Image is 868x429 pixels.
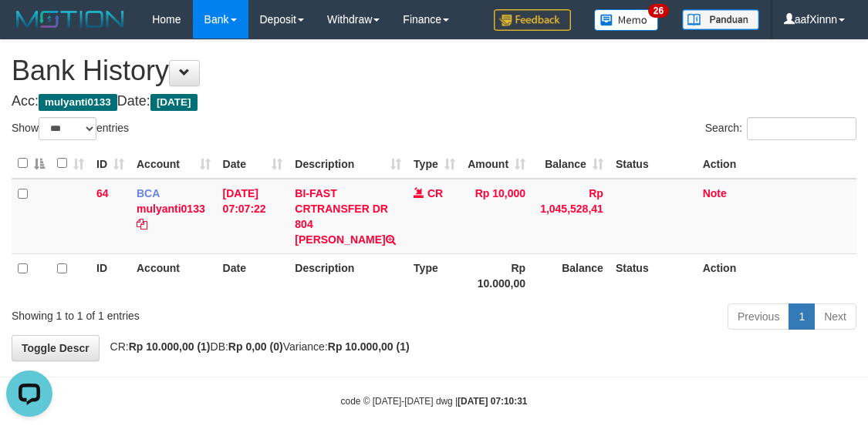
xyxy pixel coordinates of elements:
[51,149,90,179] th: : activate to sort column ascending
[461,179,532,254] td: Rp 10,000
[137,187,160,199] span: BCA
[427,187,443,199] span: CR
[532,179,610,254] td: Rp 1,045,528,41
[129,340,211,353] strong: Rp 10.000,00 (1)
[814,303,856,330] a: Next
[328,340,410,353] strong: Rp 10.000,00 (1)
[747,117,856,140] input: Search:
[137,203,205,215] a: mulyanti0133
[648,4,669,18] span: 26
[103,340,410,353] span: CR: DB: Variance:
[12,8,129,31] img: MOTION_logo.png
[461,253,532,297] th: Rp 10.000,00
[289,179,407,254] td: BI-FAST CRTRANSFER DR 804 [PERSON_NAME]
[12,149,51,179] th: : activate to sort column descending
[461,149,532,179] th: Amount: activate to sort column ascending
[594,9,659,31] img: Button%20Memo.svg
[682,9,759,30] img: panduan.png
[289,149,407,179] th: Description: activate to sort column ascending
[407,253,461,297] th: Type
[532,149,610,179] th: Balance: activate to sort column ascending
[705,117,856,140] label: Search:
[217,253,289,297] th: Date
[12,335,100,361] a: Toggle Descr
[39,117,96,140] select: Showentries
[341,396,528,407] small: code © [DATE]-[DATE] dwg |
[697,149,856,179] th: Action
[96,187,109,199] span: 64
[407,149,461,179] th: Type: activate to sort column ascending
[217,179,289,254] td: [DATE] 07:07:22
[728,303,789,330] a: Previous
[130,149,217,179] th: Account: activate to sort column ascending
[703,187,727,199] a: Note
[494,9,571,31] img: Feedback.jpg
[12,117,129,140] label: Show entries
[6,6,52,52] button: Open LiveChat chat widget
[458,396,527,407] strong: [DATE] 07:10:31
[90,149,130,179] th: ID: activate to sort column ascending
[217,149,289,179] th: Date: activate to sort column ascending
[12,302,350,323] div: Showing 1 to 1 of 1 entries
[12,55,856,86] h1: Bank History
[610,149,697,179] th: Status
[228,340,283,353] strong: Rp 0,00 (0)
[90,253,130,297] th: ID
[697,253,856,297] th: Action
[150,94,198,111] span: [DATE]
[610,253,697,297] th: Status
[137,218,147,230] a: Copy mulyanti0133 to clipboard
[130,253,217,297] th: Account
[532,253,610,297] th: Balance
[12,94,856,109] h4: Acc: Date:
[789,303,815,330] a: 1
[39,94,117,111] span: mulyanti0133
[289,253,407,297] th: Description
